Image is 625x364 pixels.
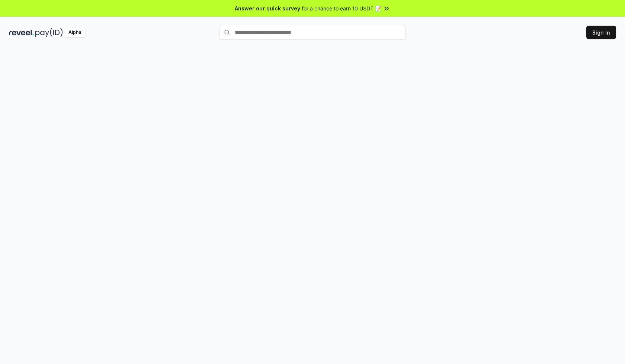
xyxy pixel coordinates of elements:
[64,28,85,37] div: Alpha
[302,4,381,12] span: for a chance to earn 10 USDT 📝
[586,26,616,39] button: Sign In
[9,28,34,37] img: reveel_dark
[235,4,300,12] span: Answer our quick survey
[35,28,63,37] img: pay_id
